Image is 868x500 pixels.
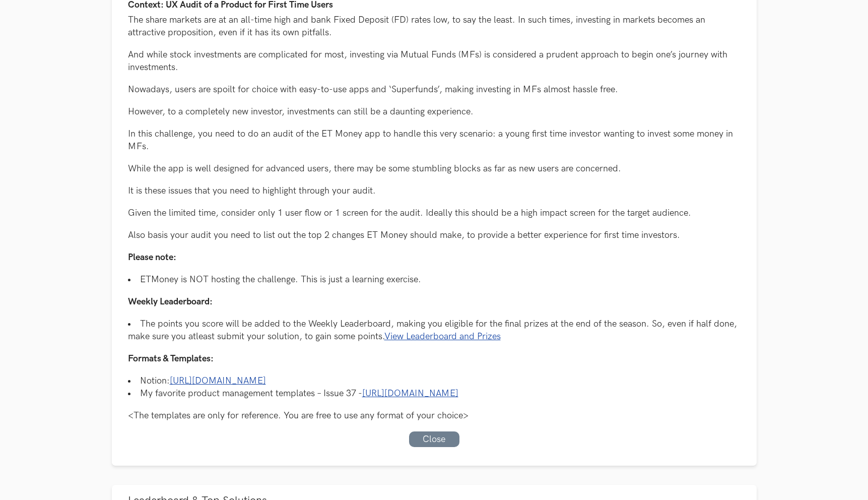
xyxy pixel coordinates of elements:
[128,252,176,263] span: Please note:
[128,128,741,153] p: In this challenge, you need to do an audit of the ET Money app to handle this very scenario: a yo...
[170,376,266,386] a: [URL][DOMAIN_NAME]
[128,184,741,197] p: It is these issues that you need to highlight through your audit.
[128,353,214,364] span: Formats & Templates:
[128,387,741,400] li: My favorite product management templates – Issue 37 -
[128,207,741,219] p: Given the limited time, consider only 1 user flow or 1 screen for the audit. Ideally this should ...
[128,105,741,118] p: However, to a completely new investor, investments can still be a daunting experience.
[128,83,741,96] p: Nowadays, users are spoilt for choice with easy-to-use apps and ‘Superfunds’, making investing in...
[128,296,213,307] span: Weekly Leaderboard:
[409,431,459,447] a: Close
[128,318,741,343] li: The points you score will be added to the Weekly Leaderboard, making you eligible for the final p...
[362,388,458,399] a: [URL][DOMAIN_NAME]
[128,14,741,39] p: The share markets are at an all-time high and bank Fixed Deposit (FD) rates low, to say the least...
[128,410,469,421] i: <The templates are only for reference. You are free to use any format of your choice>
[128,374,741,387] li: Notion:
[128,162,741,175] p: While the app is well designed for advanced users, there may be some stumbling blocks as far as n...
[128,229,741,241] p: Also basis your audit you need to list out the top 2 changes ET Money should make, to provide a b...
[384,331,501,342] a: View Leaderboard and Prizes
[128,48,741,74] p: And while stock investments are complicated for most, investing via Mutual Funds (MFs) is conside...
[128,273,741,286] li: ETMoney is NOT hosting the challenge. This is just a learning exercise.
